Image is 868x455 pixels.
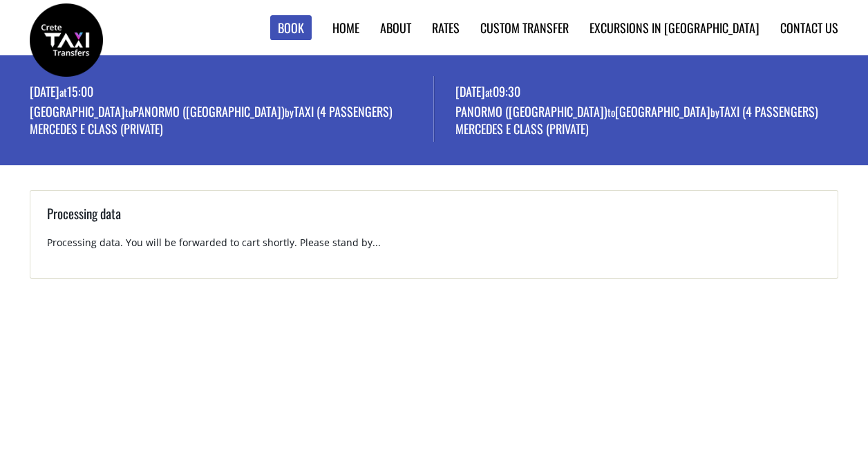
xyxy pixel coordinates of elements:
small: to [125,104,133,120]
a: Contact us [780,19,838,37]
a: Home [332,19,359,37]
h3: Processing data [47,204,821,236]
p: [DATE] 15:00 [30,83,434,103]
a: Book [270,15,312,41]
p: Panormo ([GEOGRAPHIC_DATA]) [GEOGRAPHIC_DATA] Taxi (4 passengers) Mercedes E Class (private) [455,103,838,140]
small: at [485,84,493,100]
small: by [710,104,719,120]
small: at [59,84,67,100]
a: About [380,19,411,37]
p: Processing data. You will be forwarded to cart shortly. Please stand by... [47,236,821,261]
p: [DATE] 09:30 [455,83,838,103]
a: Rates [432,19,460,37]
a: Excursions in [GEOGRAPHIC_DATA] [589,19,759,37]
small: to [607,104,615,120]
img: Crete Taxi Transfers | Booking page | Crete Taxi Transfers [30,3,103,77]
p: [GEOGRAPHIC_DATA] Panormo ([GEOGRAPHIC_DATA]) Taxi (4 passengers) Mercedes E Class (private) [30,103,434,140]
a: Crete Taxi Transfers | Booking page | Crete Taxi Transfers [30,31,103,46]
a: Custom Transfer [480,19,569,37]
img: svg%3E [167,7,229,48]
small: by [285,104,294,120]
